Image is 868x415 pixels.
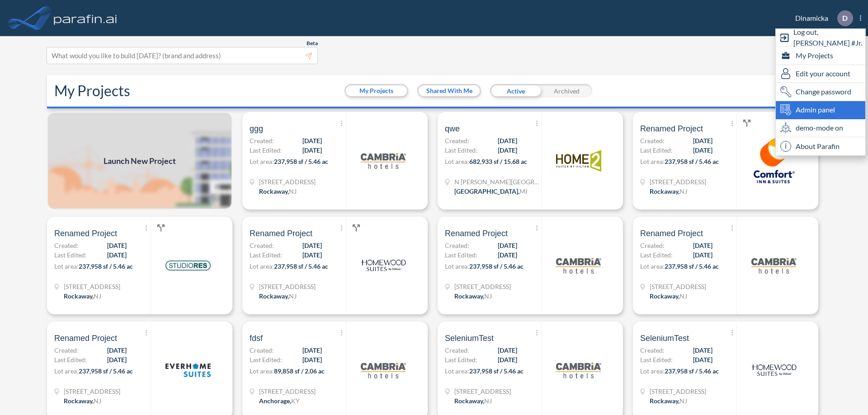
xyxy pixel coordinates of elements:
span: Last Edited: [250,355,282,364]
span: 321 Mt Hope Ave [454,282,511,291]
span: Last Edited: [250,145,282,155]
div: Log out [776,29,865,47]
span: Rockaway , [650,397,679,405]
span: Created: [640,136,665,145]
span: Renamed Project [54,333,117,344]
span: Lot area: [445,158,469,165]
span: [DATE] [498,250,517,260]
span: Lot area: [250,262,274,270]
span: 321 Mt Hope Ave [650,282,706,291]
span: Last Edited: [445,355,477,364]
a: Launch New Project [47,112,232,210]
span: Lot area: [250,367,274,375]
div: Rockaway, NJ [64,396,101,406]
span: Rockaway , [650,187,679,195]
span: [DATE] [498,136,517,145]
span: [DATE] [107,345,127,355]
div: Rockaway, NJ [650,187,687,196]
div: Rockaway, NJ [64,291,101,301]
span: [DATE] [498,145,517,155]
img: logo [361,138,406,183]
span: 237,958 sf / 5.46 ac [665,158,719,165]
span: 321 Mt Hope Ave [650,387,706,396]
span: Rockaway , [64,397,94,405]
span: 237,958 sf / 5.46 ac [665,262,719,270]
span: [DATE] [302,345,322,355]
span: [DATE] [107,250,127,260]
span: qwe [445,123,460,134]
img: logo [52,9,119,27]
span: Renamed Project [54,228,117,239]
div: Active [490,84,541,98]
span: Created: [445,345,469,355]
img: logo [751,138,797,183]
img: logo [556,348,601,393]
span: Created: [250,136,274,145]
span: Created: [54,345,79,355]
span: 89,858 sf / 2.06 ac [274,367,325,375]
div: Rockaway, NJ [259,291,297,301]
span: N Wyndham Hill Dr NE [454,177,540,187]
div: Rockaway, NJ [454,291,492,301]
img: logo [556,243,601,288]
span: [GEOGRAPHIC_DATA] , [454,187,519,195]
span: NJ [679,292,687,300]
div: Anchorage, KY [259,396,300,406]
span: Rockaway , [650,292,679,300]
div: demo-mode on [776,119,865,137]
span: Lot area: [640,158,665,165]
span: Lot area: [54,367,79,375]
div: Rockaway, NJ [454,396,492,406]
div: Rockaway, NJ [259,187,297,196]
span: Last Edited: [54,355,87,364]
span: NJ [289,292,297,300]
img: logo [751,243,797,288]
span: Rockaway , [64,292,94,300]
span: MI [519,187,527,195]
span: [DATE] [302,250,322,260]
span: 682,933 sf / 15.68 ac [469,158,527,165]
div: Rockaway, NJ [650,396,687,406]
span: [DATE] [693,145,712,155]
span: 321 Mt Hope Ave [454,387,511,396]
span: [DATE] [693,241,712,250]
div: Archived [541,84,592,98]
span: demo-mode on [796,122,843,133]
p: D [842,14,848,22]
span: [DATE] [498,355,517,364]
span: [DATE] [302,241,322,250]
h2: My Projects [54,82,130,99]
span: 321 Mt Hope Ave [259,282,316,291]
span: Lot area: [54,262,79,270]
div: About Parafin [776,137,865,155]
span: [DATE] [107,355,127,364]
span: NJ [679,397,687,405]
div: Dinamicka [782,10,861,26]
span: Renamed Project [250,228,312,239]
span: 321 Mt Hope Ave [64,282,120,291]
span: 237,958 sf / 5.46 ac [469,262,524,270]
div: My Projects [776,47,865,65]
span: KY [291,397,300,405]
span: Created: [250,241,274,250]
span: Beta [307,40,318,47]
span: NJ [484,292,492,300]
span: [DATE] [302,145,322,155]
span: 237,958 sf / 5.46 ac [665,367,719,375]
span: Lot area: [640,367,665,375]
span: Rockaway , [259,187,289,195]
span: Created: [250,345,274,355]
span: 237,958 sf / 5.46 ac [469,367,524,375]
span: Lot area: [445,262,469,270]
span: Created: [445,136,469,145]
span: Rockaway , [454,292,484,300]
div: Grand Rapids, MI [454,187,527,196]
span: Admin panel [796,104,835,115]
span: 237,958 sf / 5.46 ac [79,367,133,375]
span: Renamed Project [640,123,703,134]
span: 237,958 sf / 5.46 ac [79,262,133,270]
span: NJ [484,397,492,405]
div: Admin panel [776,101,865,119]
img: logo [751,348,797,393]
span: Rockaway , [454,397,484,405]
